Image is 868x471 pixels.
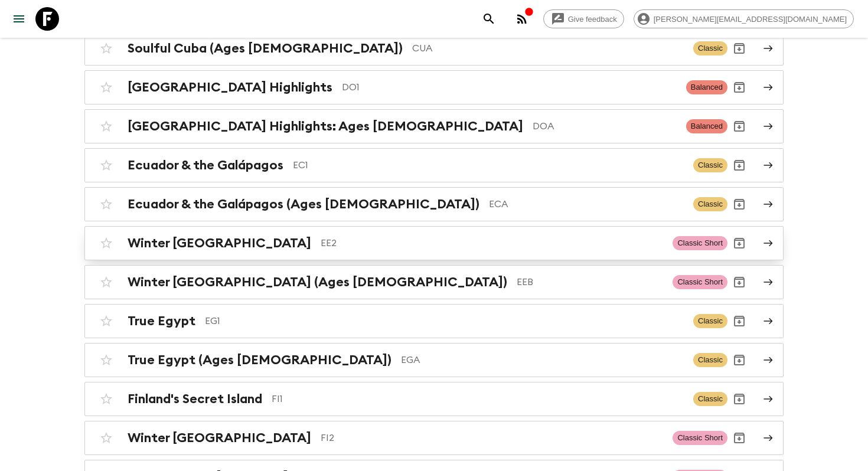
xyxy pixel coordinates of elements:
p: ECA [489,197,684,211]
span: Balanced [686,80,727,94]
p: EG1 [205,314,684,328]
button: Archive [727,115,751,138]
span: Classic Short [673,236,727,250]
button: search adventures [477,7,501,31]
a: True EgyptEG1ClassicArchive [84,304,784,338]
button: menu [7,7,31,31]
p: FI2 [321,431,663,445]
h2: Finland's Secret Island [128,391,262,407]
p: CUA [412,41,684,55]
button: Archive [727,192,751,216]
h2: True Egypt (Ages [DEMOGRAPHIC_DATA]) [128,352,391,368]
a: Winter [GEOGRAPHIC_DATA]EE2Classic ShortArchive [84,226,784,260]
p: EC1 [293,158,684,172]
button: Archive [727,231,751,255]
span: Classic Short [673,431,727,445]
h2: Winter [GEOGRAPHIC_DATA] (Ages [DEMOGRAPHIC_DATA]) [128,274,507,290]
span: Classic [693,197,727,211]
h2: [GEOGRAPHIC_DATA] Highlights: Ages [DEMOGRAPHIC_DATA] [128,119,523,134]
span: Give feedback [562,15,624,24]
a: [GEOGRAPHIC_DATA] HighlightsDO1BalancedArchive [84,70,784,104]
span: Classic [693,314,727,328]
a: Soulful Cuba (Ages [DEMOGRAPHIC_DATA])CUAClassicArchive [84,31,784,66]
h2: Ecuador & the Galápagos [128,158,283,173]
h2: True Egypt [128,313,195,329]
a: Give feedback [543,9,624,28]
button: Archive [727,37,751,60]
p: DOA [533,119,677,133]
button: Archive [727,426,751,450]
button: Archive [727,270,751,294]
span: Classic Short [673,275,727,289]
h2: Winter [GEOGRAPHIC_DATA] [128,430,311,446]
a: Ecuador & the GalápagosEC1ClassicArchive [84,148,784,182]
button: Archive [727,387,751,411]
button: Archive [727,76,751,99]
button: Archive [727,348,751,372]
a: Ecuador & the Galápagos (Ages [DEMOGRAPHIC_DATA])ECAClassicArchive [84,187,784,221]
p: DO1 [342,80,677,94]
p: EE2 [321,236,663,250]
span: Classic [693,41,727,55]
a: Winter [GEOGRAPHIC_DATA]FI2Classic ShortArchive [84,421,784,455]
span: Balanced [686,119,727,133]
h2: Ecuador & the Galápagos (Ages [DEMOGRAPHIC_DATA]) [128,197,479,212]
span: Classic [693,353,727,367]
h2: Soulful Cuba (Ages [DEMOGRAPHIC_DATA]) [128,41,403,56]
span: Classic [693,158,727,172]
a: [GEOGRAPHIC_DATA] Highlights: Ages [DEMOGRAPHIC_DATA]DOABalancedArchive [84,109,784,143]
button: Archive [727,153,751,177]
span: [PERSON_NAME][EMAIL_ADDRESS][DOMAIN_NAME] [647,15,853,24]
button: Archive [727,309,751,333]
span: Classic [693,392,727,406]
p: FI1 [272,392,684,406]
a: Winter [GEOGRAPHIC_DATA] (Ages [DEMOGRAPHIC_DATA])EEBClassic ShortArchive [84,265,784,299]
div: [PERSON_NAME][EMAIL_ADDRESS][DOMAIN_NAME] [634,9,854,28]
p: EGA [401,353,684,367]
a: Finland's Secret IslandFI1ClassicArchive [84,382,784,416]
h2: [GEOGRAPHIC_DATA] Highlights [128,80,332,95]
h2: Winter [GEOGRAPHIC_DATA] [128,235,311,251]
a: True Egypt (Ages [DEMOGRAPHIC_DATA])EGAClassicArchive [84,343,784,377]
p: EEB [517,275,663,289]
